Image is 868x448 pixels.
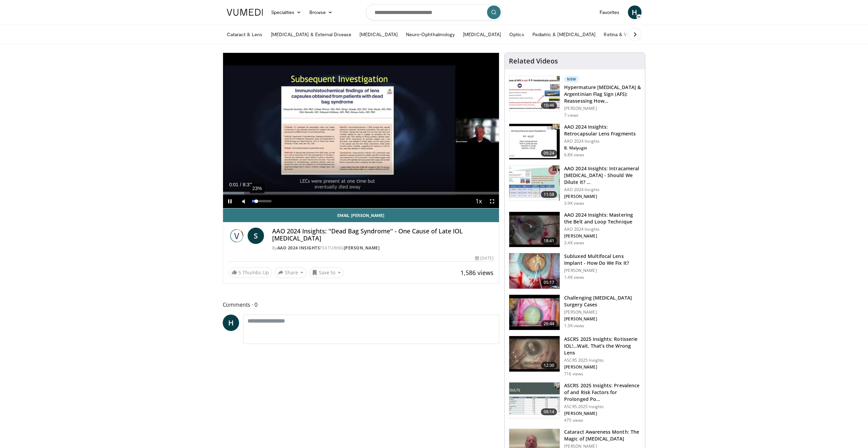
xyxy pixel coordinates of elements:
span: 11:58 [541,191,557,198]
p: ASCRS 2025 Insights [564,358,641,363]
button: Fullscreen [485,194,499,208]
h3: AAO 2024 Insights: Mastering the Belt and Loop Technique [564,212,641,225]
img: 05a6f048-9eed-46a7-93e1-844e43fc910c.150x105_q85_crop-smart_upscale.jpg [509,295,560,330]
p: [PERSON_NAME] [564,194,641,199]
h4: Related Videos [509,57,558,65]
a: 05:17 Subluxed Multifocal Lens Implant - How Do We Fix It? [PERSON_NAME] 1.4K views [509,253,641,289]
p: B. Malyugin [564,145,641,151]
p: 3.9K views [564,201,584,206]
span: 08:14 [541,408,557,415]
a: AAO 2024 Insights [277,245,320,251]
a: [MEDICAL_DATA] [459,28,505,41]
p: AAO 2024 Insights [564,187,641,192]
p: [PERSON_NAME] [564,364,641,370]
button: Share [275,267,307,278]
a: 18:41 AAO 2024 Insights: Mastering the Belt and Loop Technique AAO 2024 Insights [PERSON_NAME] 3.... [509,212,641,248]
img: 3fc25be6-574f-41c0-96b9-b0d00904b018.150x105_q85_crop-smart_upscale.jpg [509,253,560,289]
input: Search topics, interventions [366,4,502,20]
a: H [223,315,239,331]
span: 8:32 [243,182,252,187]
p: 1.4K views [564,275,584,280]
a: [PERSON_NAME] [344,245,380,251]
span: 5 [238,269,241,276]
a: S [248,228,264,244]
h3: AAO 2024 Insights: Retrocapsular Lens Fragments [564,124,641,137]
span: 05:17 [541,279,557,286]
a: Cataract & Lens [223,28,267,41]
a: 10:46 New Hypermature [MEDICAL_DATA] & Argentinian Flag Sign (AFS): Reassessing How… [PERSON_NAME... [509,76,641,118]
button: Mute [237,194,250,208]
span: 26:44 [541,320,557,327]
a: [MEDICAL_DATA] [355,28,402,41]
h3: ASCRS 2025 Insights: Rotisserie IOL!…Wait, That’s the Wrong Lens [564,336,641,356]
a: Retina & Vitreous [600,28,646,41]
span: 1,586 views [460,269,494,277]
img: AAO 2024 Insights [229,228,245,244]
img: de733f49-b136-4bdc-9e00-4021288efeb7.150x105_q85_crop-smart_upscale.jpg [509,165,560,201]
a: 26:44 Challenging [MEDICAL_DATA] Surgery Cases [PERSON_NAME] [PERSON_NAME] 1.3K views [509,294,641,331]
p: [PERSON_NAME] [564,106,641,111]
div: [DATE] [475,255,494,261]
p: [PERSON_NAME] [564,316,641,322]
a: [MEDICAL_DATA] & External Disease [267,28,355,41]
p: [PERSON_NAME] [564,411,641,416]
h3: Hypermature [MEDICAL_DATA] & Argentinian Flag Sign (AFS): Reassessing How… [564,84,641,104]
a: Neuro-Ophthalmology [402,28,459,41]
a: H [628,5,642,19]
span: 10:46 [541,102,557,109]
a: 09:24 AAO 2024 Insights: Retrocapsular Lens Fragments AAO 2024 Insights B. Malyugin 6.8K views [509,124,641,160]
h3: Challenging [MEDICAL_DATA] Surgery Cases [564,294,641,308]
p: ASCRS 2025 Insights [564,404,641,409]
span: 0:01 [229,182,238,187]
a: Browse [305,5,337,19]
p: AAO 2024 Insights [564,139,641,144]
p: New [564,76,579,83]
div: Progress Bar [223,192,499,194]
p: 3.4K views [564,240,584,246]
p: 475 views [564,418,583,423]
a: Favorites [595,5,624,19]
p: 6.8K views [564,152,584,158]
button: Save to [309,267,344,278]
span: 12:30 [541,362,557,369]
div: By FEATURING [272,245,494,251]
p: [PERSON_NAME] [564,233,641,239]
button: Playback Rate [472,194,485,208]
h4: AAO 2024 Insights: ''Dead Bag Syndrome'' - One Cause of Late IOL [MEDICAL_DATA] [272,228,494,242]
img: VuMedi Logo [227,9,263,16]
a: Pediatric & [MEDICAL_DATA] [528,28,600,41]
h3: ASCRS 2025 Insights: Prevalence of and Risk Factors for Prolonged Po… [564,382,641,403]
span: Comments 0 [223,300,500,309]
img: 01f52a5c-6a53-4eb2-8a1d-dad0d168ea80.150x105_q85_crop-smart_upscale.jpg [509,124,560,159]
span: 09:24 [541,150,557,157]
span: / [240,182,241,187]
img: 5ae980af-743c-4d96-b653-dad8d2e81d53.150x105_q85_crop-smart_upscale.jpg [509,336,560,372]
span: 18:41 [541,237,557,244]
a: 08:14 ASCRS 2025 Insights: Prevalence of and Risk Factors for Prolonged Po… ASCRS 2025 Insights [... [509,382,641,423]
p: [PERSON_NAME] [564,268,641,273]
a: 12:30 ASCRS 2025 Insights: Rotisserie IOL!…Wait, That’s the Wrong Lens ASCRS 2025 Insights [PERSO... [509,336,641,377]
div: Volume Level [252,200,271,202]
h3: Subluxed Multifocal Lens Implant - How Do We Fix It? [564,253,641,266]
video-js: Video Player [223,53,499,208]
a: Specialties [267,5,306,19]
h3: Cataract Awareness Month: The Magic of [MEDICAL_DATA] [564,429,641,442]
p: 7 views [564,113,578,118]
a: 11:58 AAO 2024 Insights: Intracameral [MEDICAL_DATA] - Should We Dilute It? … AAO 2024 Insights [... [509,165,641,206]
a: Email [PERSON_NAME] [223,208,499,222]
p: AAO 2024 Insights [564,227,641,232]
a: Optics [505,28,528,41]
img: 22a3a3a3-03de-4b31-bd81-a17540334f4a.150x105_q85_crop-smart_upscale.jpg [509,212,560,247]
img: 40c8dcf9-ac14-45af-8571-bda4a5b229bd.150x105_q85_crop-smart_upscale.jpg [509,76,560,112]
p: [PERSON_NAME] [564,309,641,315]
a: 5 Thumbs Up [229,267,272,278]
img: d661252d-5e2b-443c-881f-9256f2a4ede9.150x105_q85_crop-smart_upscale.jpg [509,382,560,418]
p: 1.3K views [564,323,584,329]
button: Pause [223,194,237,208]
h3: AAO 2024 Insights: Intracameral [MEDICAL_DATA] - Should We Dilute It? … [564,165,641,186]
p: 716 views [564,371,583,377]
